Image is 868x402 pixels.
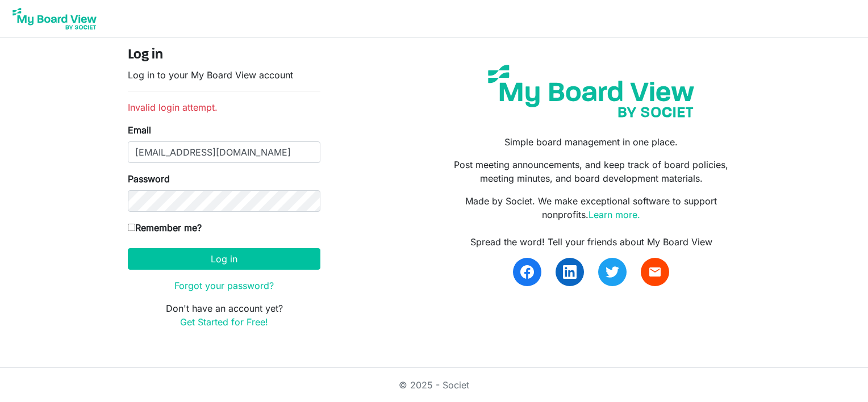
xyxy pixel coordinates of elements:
label: Password [128,172,170,186]
a: © 2025 - Societ [399,379,469,391]
p: Simple board management in one place. [443,135,740,149]
label: Remember me? [128,221,202,235]
div: Spread the word! Tell your friends about My Board View [443,235,740,249]
h4: Log in [128,47,320,64]
button: Log in [128,248,320,270]
img: my-board-view-societ.svg [479,56,703,126]
img: linkedin.svg [563,265,577,279]
img: facebook.svg [520,265,534,279]
a: Get Started for Free! [180,316,268,328]
li: Invalid login attempt. [128,101,320,114]
p: Don't have an account yet? [128,301,320,329]
p: Log in to your My Board View account [128,68,320,82]
p: Made by Societ. We make exceptional software to support nonprofits. [443,194,740,221]
label: Email [128,123,151,137]
input: Remember me? [128,224,135,231]
img: My Board View Logo [9,5,100,33]
span: email [648,265,662,279]
a: Forgot your password? [174,280,274,291]
a: email [641,258,669,286]
a: Learn more. [589,209,640,220]
img: twitter.svg [606,265,619,279]
p: Post meeting announcements, and keep track of board policies, meeting minutes, and board developm... [443,158,740,185]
